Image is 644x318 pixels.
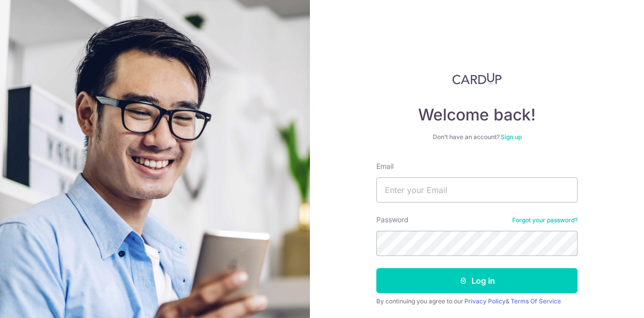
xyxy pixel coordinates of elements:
[376,177,578,203] input: Enter your Email
[376,215,409,225] label: Password
[452,73,502,85] img: CardUp Logo
[501,133,522,141] a: Sign up
[376,161,393,171] label: Email
[511,297,561,305] a: Terms Of Service
[376,105,578,125] h4: Welcome back!
[376,133,578,141] div: Don’t have an account?
[376,297,578,305] div: By continuing you agree to our &
[376,268,578,293] button: Log in
[464,297,506,305] a: Privacy Policy
[512,216,578,224] a: Forgot your password?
